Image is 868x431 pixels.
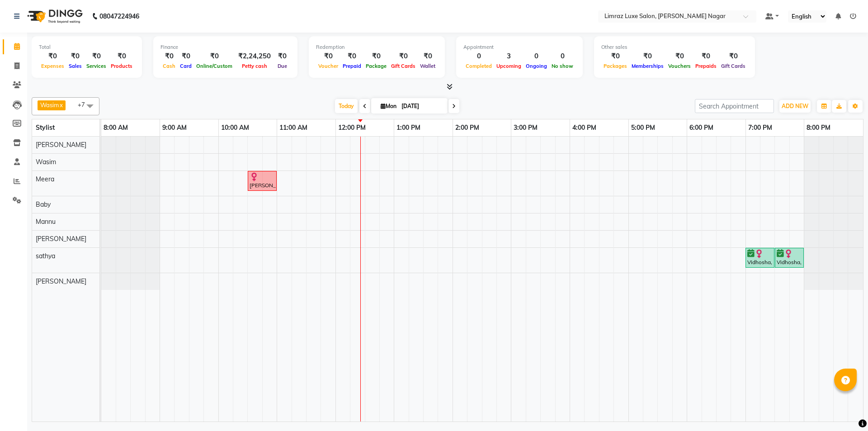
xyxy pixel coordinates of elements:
span: Vouchers [666,63,693,69]
span: Cash [160,63,178,69]
a: 6:00 PM [687,121,716,134]
span: Prepaids [693,63,719,69]
span: Packages [601,63,629,69]
span: ADD NEW [782,103,808,109]
div: Finance [160,43,290,51]
a: 1:00 PM [394,121,423,134]
span: Expenses [39,63,66,69]
a: 5:00 PM [629,121,657,134]
span: Card [178,63,194,69]
div: [PERSON_NAME], TK01, 10:30 AM-11:00 AM, Piercing - [MEDICAL_DATA] With Stud [249,172,276,189]
span: Wasim [40,101,59,109]
div: 0 [524,51,549,62]
a: 7:00 PM [746,121,774,134]
img: logo [23,4,85,29]
span: Services [84,63,108,69]
div: ₹0 [666,51,693,62]
div: ₹0 [316,51,340,62]
span: Voucher [316,63,340,69]
div: ₹0 [66,51,84,62]
span: Completed [463,63,494,69]
div: ₹0 [160,51,178,62]
span: [PERSON_NAME] [36,141,86,149]
div: ₹0 [39,51,66,62]
span: Wallet [418,63,438,69]
b: 08047224946 [99,4,139,29]
a: 9:00 AM [160,121,189,134]
span: Mannu [36,218,56,226]
span: Today [335,99,358,113]
span: Meera [36,175,54,183]
input: Search Appointment [695,99,774,113]
div: Redemption [316,43,438,51]
div: ₹0 [108,51,135,62]
a: x [59,101,63,109]
span: Mon [378,103,399,109]
a: 8:00 PM [804,121,833,134]
span: [PERSON_NAME] [36,277,86,285]
div: 0 [463,51,494,62]
div: Appointment [463,43,576,51]
span: Prepaid [340,63,363,69]
span: Upcoming [494,63,524,69]
a: 11:00 AM [277,121,310,134]
a: 10:00 AM [219,121,251,134]
div: ₹0 [719,51,748,62]
iframe: chat widget [830,395,859,422]
div: ₹2,24,250 [235,51,274,62]
span: +7 [78,101,92,108]
a: 2:00 PM [453,121,481,134]
div: Total [39,43,135,51]
div: Other sales [601,43,748,51]
div: ₹0 [84,51,108,62]
span: No show [549,63,576,69]
div: 0 [549,51,576,62]
div: 3 [494,51,524,62]
div: Vidhosha, TK02, 07:00 PM-07:30 PM, Waxing - Under Arms (Flavoured Women) [746,249,774,266]
span: Baby [36,200,51,208]
a: 3:00 PM [511,121,540,134]
span: Memberships [629,63,666,69]
div: ₹0 [340,51,363,62]
a: 8:00 AM [101,121,130,134]
span: Petty cash [240,63,269,69]
span: Gift Cards [389,63,418,69]
div: ₹0 [194,51,235,62]
span: Sales [66,63,84,69]
button: ADD NEW [779,100,811,113]
input: 2025-09-01 [399,99,444,113]
span: sathya [36,252,55,260]
span: Package [363,63,389,69]
a: 4:00 PM [570,121,599,134]
div: ₹0 [363,51,389,62]
span: [PERSON_NAME] [36,235,86,243]
div: ₹0 [693,51,719,62]
span: Online/Custom [194,63,235,69]
span: Due [275,63,289,69]
span: Gift Cards [719,63,748,69]
div: ₹0 [389,51,418,62]
div: ₹0 [274,51,290,62]
div: ₹0 [418,51,438,62]
span: Ongoing [524,63,549,69]
div: ₹0 [601,51,629,62]
span: Products [108,63,135,69]
a: 12:00 PM [336,121,368,134]
div: Vidhosha, TK02, 07:30 PM-08:00 PM, Waxing - Half Legs (Flavoured Women) [776,249,803,266]
div: ₹0 [178,51,194,62]
span: Wasim [36,158,56,166]
span: Stylist [36,123,55,132]
div: ₹0 [629,51,666,62]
